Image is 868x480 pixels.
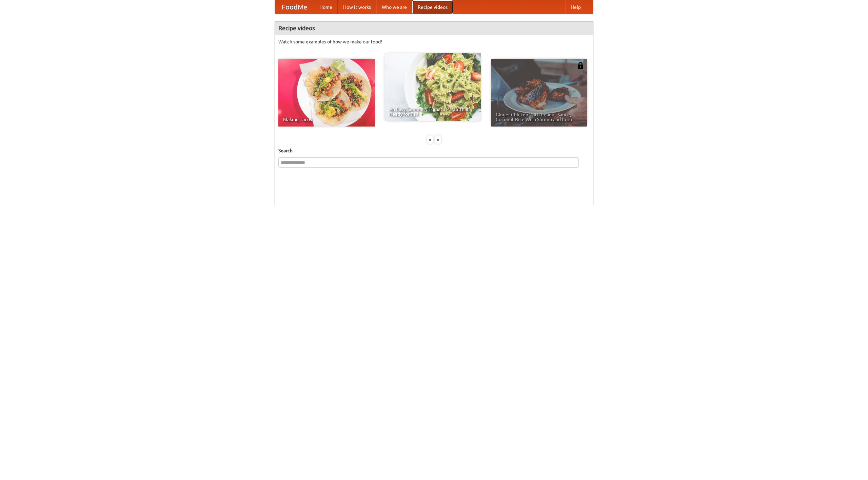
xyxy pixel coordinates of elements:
p: Watch some examples of how we make our food! [278,38,590,45]
a: How it works [338,0,376,14]
span: Making Tacos [283,117,370,122]
img: 483408.png [577,62,584,69]
a: Making Tacos [278,59,375,127]
div: « [427,135,433,144]
a: Home [314,0,338,14]
a: Who we are [376,0,412,14]
a: An Easy, Summery Tomato Pasta That's Ready for Fall [384,53,481,121]
div: » [435,135,441,144]
a: FoodMe [275,0,314,14]
h5: Search [278,147,590,154]
h4: Recipe videos [275,21,593,35]
span: An Easy, Summery Tomato Pasta That's Ready for Fall [389,107,476,116]
a: Help [565,0,586,14]
a: Recipe videos [412,0,453,14]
